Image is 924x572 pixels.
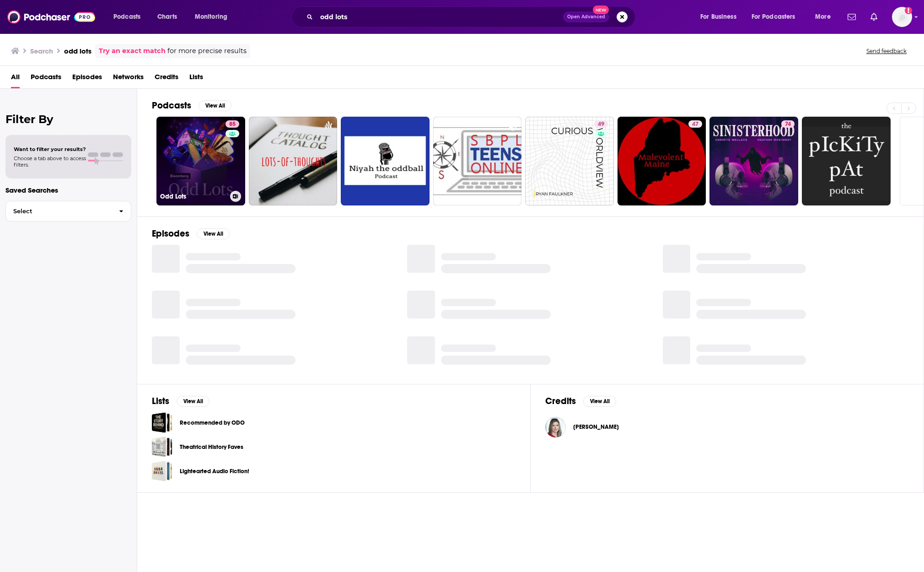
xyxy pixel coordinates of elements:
h3: odd lots [64,47,91,55]
a: 47 [688,120,702,128]
h2: Episodes [152,228,189,239]
h3: Odd Lots [160,193,226,200]
button: View All [583,396,616,407]
button: open menu [188,10,239,24]
a: 47 [618,117,706,205]
button: View All [177,396,210,407]
a: Show notifications dropdown [844,9,860,25]
a: Try an exact match [99,46,166,56]
a: 49 [525,117,614,205]
a: Lightearted Audio Fiction! [180,466,249,476]
a: Theatrical History Faves [152,437,172,457]
h3: Search [30,47,53,55]
a: Charts [151,10,183,24]
a: EpisodesView All [152,228,230,239]
a: Tracy Alloway [573,423,619,431]
button: open menu [107,10,152,24]
span: for more precise results [167,46,247,56]
input: Search podcasts, credits, & more... [317,10,563,24]
span: 74 [785,120,791,129]
h2: Filter By [5,113,131,126]
a: Credits [155,70,178,88]
span: For Business [700,11,736,23]
button: open menu [694,10,748,24]
span: Choose a tab above to access filters. [14,155,86,168]
span: Logged in as clareliening [892,7,912,27]
a: PodcastsView All [152,100,231,111]
span: Select [6,208,112,214]
a: Episodes [72,70,102,88]
button: Open AdvancedNew [563,11,609,22]
a: All [11,70,20,88]
svg: Add a profile image [905,7,912,14]
button: open menu [746,10,809,24]
button: Tracy AllowayTracy Alloway [545,412,909,442]
img: Tracy Alloway [545,417,566,437]
span: Open Advanced [567,15,605,19]
a: 85Odd Lots [156,117,245,205]
span: For Podcasters [752,11,795,23]
button: Select [5,201,131,221]
h2: Lists [152,395,169,407]
span: 49 [598,120,604,129]
h2: Credits [545,395,576,407]
a: Show notifications dropdown [867,9,881,25]
a: Networks [113,70,144,88]
a: Recommended by ODO [180,418,245,428]
img: Podchaser - Follow, Share and Rate Podcasts [7,8,95,26]
button: View All [199,100,231,111]
a: Lists [189,70,203,88]
a: 85 [226,120,239,128]
a: 74 [709,117,798,205]
span: Monitoring [195,11,227,23]
span: More [815,11,831,23]
a: Lightearted Audio Fiction! [152,461,172,481]
p: Saved Searches [5,186,131,194]
span: Podcasts [113,11,140,23]
span: New [593,5,609,14]
span: Want to filter your results? [14,146,86,152]
button: Send feedback [864,47,909,55]
span: 47 [692,120,698,129]
a: 74 [781,120,795,128]
a: CreditsView All [545,395,616,407]
a: ListsView All [152,395,210,407]
a: Recommended by ODO [152,412,172,433]
span: [PERSON_NAME] [573,423,619,431]
a: Podcasts [31,70,61,88]
span: Charts [157,11,177,23]
button: View All [197,228,230,239]
img: User Profile [892,7,912,27]
h2: Podcasts [152,100,191,111]
button: open menu [809,10,842,24]
a: Theatrical History Faves [180,442,243,452]
span: 85 [229,120,236,129]
button: Show profile menu [892,7,912,27]
div: Search podcasts, credits, & more... [300,6,644,27]
a: 49 [594,120,608,128]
